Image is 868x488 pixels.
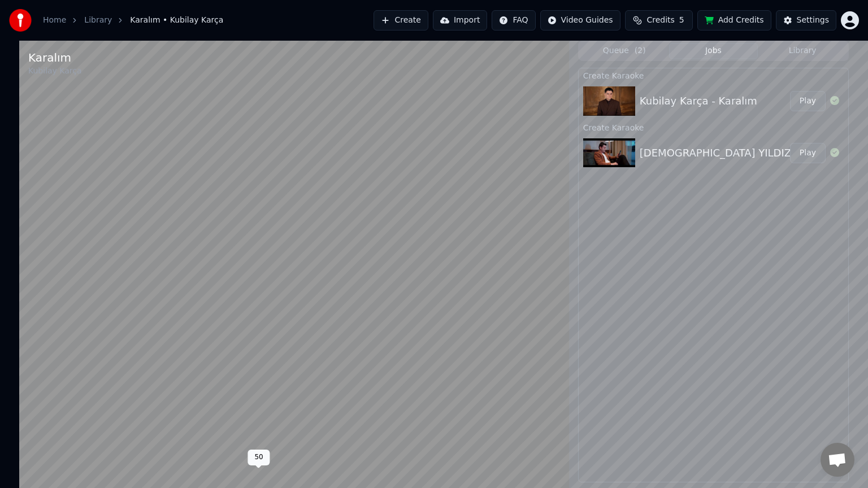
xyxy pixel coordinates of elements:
a: Library [84,15,112,26]
span: Karalım • Kubilay Karça [130,15,223,26]
div: Kubilay Karça [28,66,82,77]
button: Settings [776,10,836,30]
div: Karalım [28,50,82,66]
button: Import [433,10,487,30]
div: Kubilay Karça - Karalım [640,93,757,109]
button: Create [374,10,428,30]
button: Add Credits [697,10,771,30]
span: ( 2 ) [635,45,646,56]
span: 5 [679,15,684,26]
button: Library [758,43,847,59]
button: FAQ [492,10,535,30]
button: Jobs [669,43,758,59]
nav: breadcrumb [43,15,223,26]
button: Video Guides [540,10,620,30]
a: Home [43,15,66,26]
span: Credits [646,15,674,26]
div: Create Karaoke [579,68,848,82]
a: Açık sohbet [821,443,854,477]
div: Settings [797,15,829,26]
button: Queue [580,43,669,59]
button: Play [790,143,826,163]
button: Play [790,91,826,111]
div: Create Karaoke [579,120,848,134]
div: 50 [248,450,270,465]
img: youka [9,9,32,32]
button: Credits5 [625,10,693,30]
